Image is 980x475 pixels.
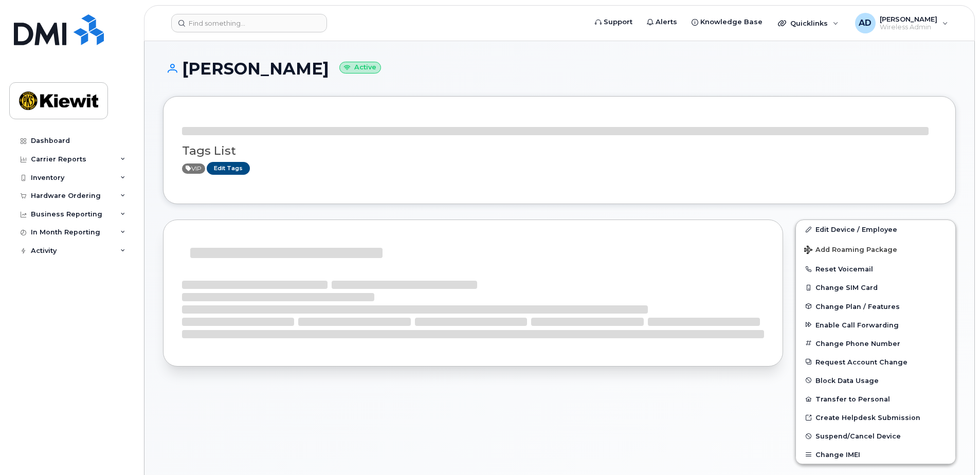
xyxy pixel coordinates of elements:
button: Enable Call Forwarding [796,316,955,334]
h1: [PERSON_NAME] [163,60,956,78]
span: Enable Call Forwarding [815,321,899,328]
a: Edit Device / Employee [796,220,955,239]
a: Create Helpdesk Submission [796,408,955,427]
span: Suspend/Cancel Device [815,432,901,440]
a: Edit Tags [207,162,250,175]
span: Change Plan / Features [815,302,900,310]
button: Add Roaming Package [796,239,955,260]
button: Change Phone Number [796,334,955,353]
button: Change Plan / Features [796,297,955,316]
button: Block Data Usage [796,371,955,390]
button: Change SIM Card [796,278,955,297]
button: Suspend/Cancel Device [796,427,955,445]
span: Add Roaming Package [804,246,897,255]
h3: Tags List [182,144,937,157]
button: Request Account Change [796,353,955,371]
span: Active [182,163,205,174]
button: Change IMEI [796,445,955,464]
button: Reset Voicemail [796,260,955,278]
button: Transfer to Personal [796,390,955,408]
small: Active [339,62,381,74]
